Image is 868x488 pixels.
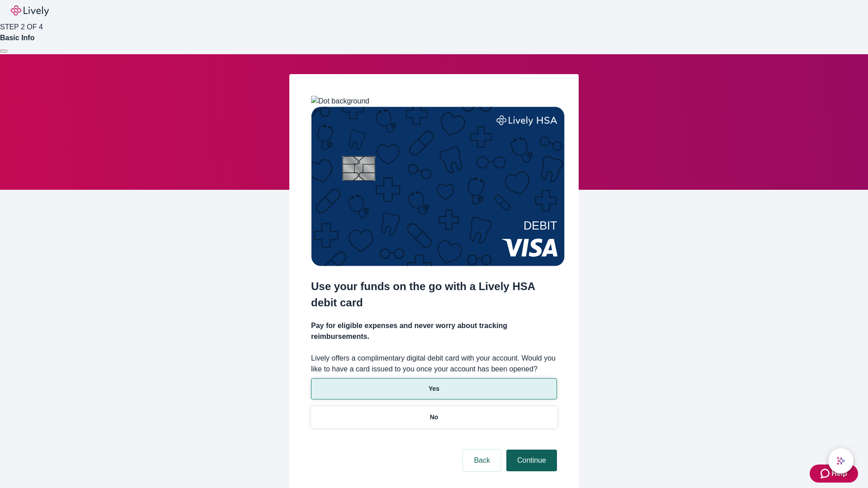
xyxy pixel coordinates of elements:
h4: Pay for eligible expenses and never worry about tracking reimbursements. [311,320,557,342]
img: Debit card [311,107,565,266]
button: Continue [506,450,557,471]
p: No [430,413,439,422]
img: Lively [11,5,49,16]
svg: Zendesk support icon [821,468,831,479]
label: Lively offers a complimentary digital debit card with your account. Would you like to have a card... [311,353,557,375]
button: Zendesk support iconHelp [810,465,858,483]
p: Yes [429,384,439,394]
span: Help [831,468,847,479]
button: Yes [311,378,557,399]
svg: Lively AI Assistant [836,456,845,465]
h2: Use your funds on the go with a Lively HSA debit card [311,278,557,311]
button: chat [828,448,854,474]
button: No [311,407,557,428]
img: Dot background [311,96,369,107]
button: Back [463,450,501,471]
